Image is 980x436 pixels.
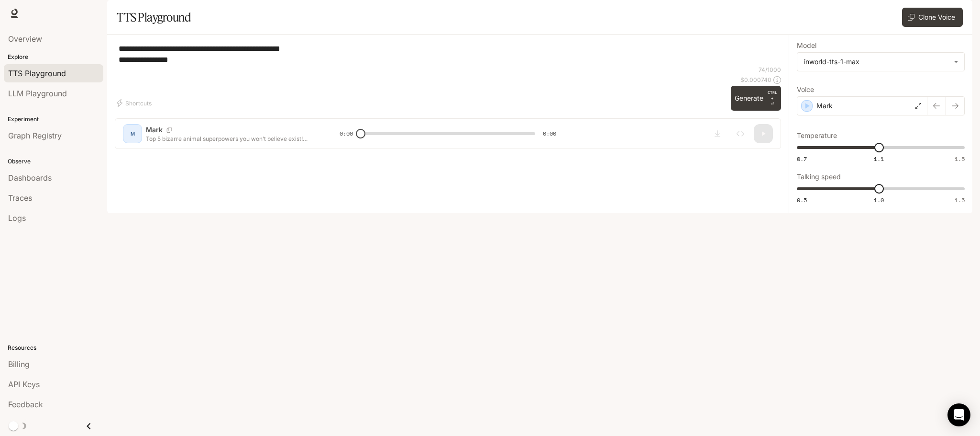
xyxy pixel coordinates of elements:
span: 0.7 [797,155,807,163]
h1: TTS Playground [117,8,191,27]
p: $ 0.000740 [740,76,771,84]
button: Clone Voice [902,8,963,27]
span: 1.5 [955,196,965,204]
p: Talking speed [797,173,841,180]
p: CTRL + [767,90,777,101]
div: inworld-tts-1-max [804,57,949,67]
span: 0.5 [797,196,807,204]
div: inworld-tts-1-max [797,53,964,71]
button: Shortcuts [115,95,155,111]
p: ⏎ [767,90,777,107]
p: Voice [797,86,814,93]
p: Mark [816,101,833,111]
div: Open Intercom Messenger [947,403,970,426]
span: 1.5 [955,155,965,163]
button: GenerateCTRL +⏎ [731,86,781,111]
span: 1.1 [874,155,884,163]
p: 74 / 1000 [759,66,781,74]
p: Model [797,42,816,49]
p: Temperature [797,132,837,139]
span: 1.0 [874,196,884,204]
